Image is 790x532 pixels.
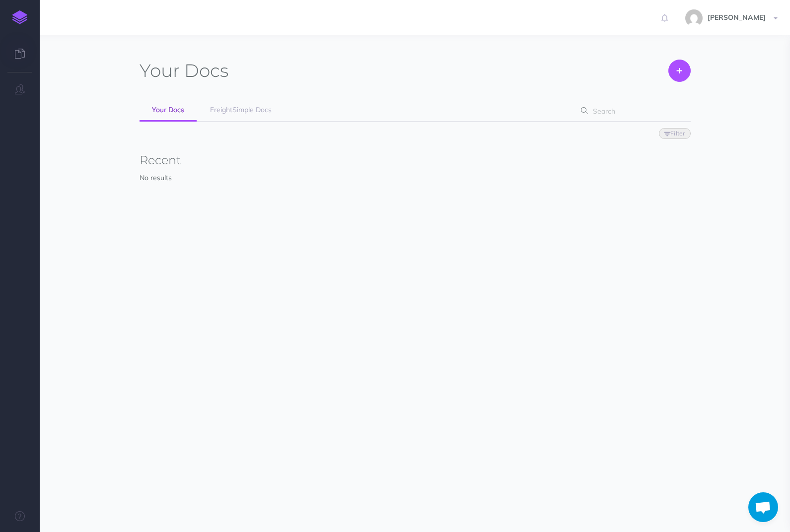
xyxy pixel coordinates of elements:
span: Your [140,60,180,81]
img: logo-mark.svg [12,10,27,24]
input: Search [590,102,675,120]
a: FreightSimple Docs [198,99,284,121]
img: b1b60b1f09e01447de828c9d38f33e49.jpg [685,9,703,27]
a: Your Docs [140,99,197,122]
div: Open chat [748,492,778,522]
span: Your Docs [152,105,184,114]
h1: Docs [140,60,228,82]
span: [PERSON_NAME] [703,13,771,22]
button: Filter [659,128,691,139]
p: No results [140,172,691,183]
h3: Recent [140,154,691,167]
span: FreightSimple Docs [210,105,272,114]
